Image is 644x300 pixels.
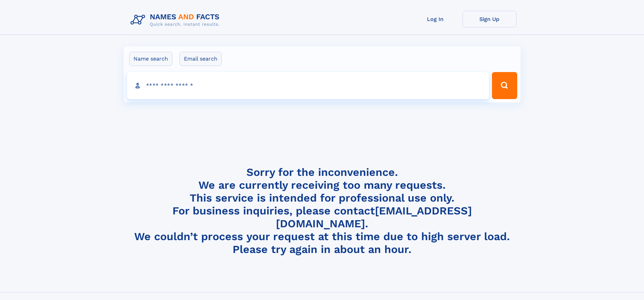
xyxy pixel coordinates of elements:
[462,11,517,27] a: Sign Up
[129,52,172,66] label: Name search
[127,72,489,99] input: search input
[180,52,222,66] label: Email search
[276,204,472,230] a: [EMAIL_ADDRESS][DOMAIN_NAME]
[128,166,517,256] h4: Sorry for the inconvenience. We are currently receiving too many requests. This service is intend...
[492,72,517,99] button: Search Button
[128,11,225,29] img: Logo Names and Facts
[408,11,462,27] a: Log In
